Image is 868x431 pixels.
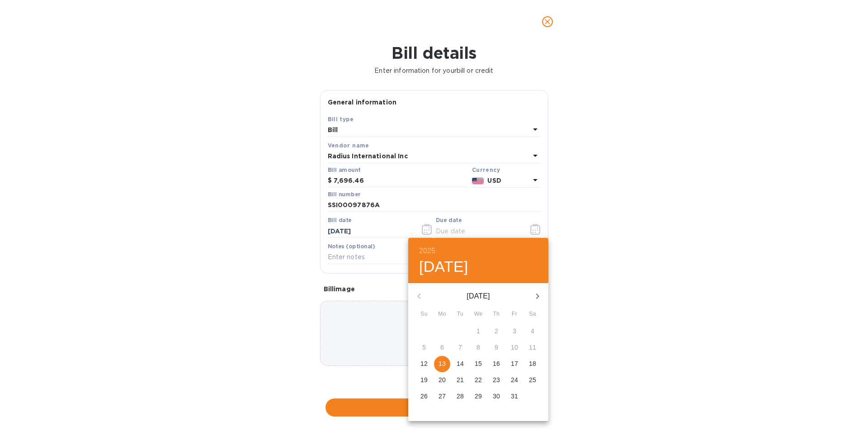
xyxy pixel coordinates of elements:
p: 16 [493,359,500,368]
p: 13 [439,359,446,368]
p: 26 [420,392,428,401]
button: 13 [434,356,450,372]
span: Mo [434,310,450,319]
button: 12 [416,356,432,372]
button: 23 [488,372,505,388]
button: 26 [416,388,432,405]
span: Fr [506,310,523,319]
button: 29 [470,388,486,405]
p: 23 [493,375,500,384]
p: [DATE] [430,291,527,302]
button: 30 [488,388,505,405]
button: 2025 [419,245,435,257]
button: 15 [470,356,486,372]
p: 12 [420,359,428,368]
p: 21 [457,375,464,384]
button: 27 [434,388,450,405]
button: 20 [434,372,450,388]
p: 27 [439,392,446,401]
button: 31 [506,388,523,405]
button: 24 [506,372,523,388]
button: 18 [524,356,541,372]
p: 31 [511,392,518,401]
p: 19 [420,375,428,384]
button: 16 [488,356,505,372]
span: Tu [452,310,468,319]
span: Su [416,310,432,319]
p: 17 [511,359,518,368]
button: [DATE] [419,257,468,276]
button: 21 [452,372,468,388]
button: 14 [452,356,468,372]
p: 24 [511,375,518,384]
p: 18 [529,359,536,368]
p: 20 [439,375,446,384]
button: 22 [470,372,486,388]
span: Sa [524,310,541,319]
p: 28 [457,392,464,401]
button: 28 [452,388,468,405]
button: 19 [416,372,432,388]
button: 17 [506,356,523,372]
p: 15 [475,359,482,368]
span: Th [488,310,505,319]
button: 25 [524,372,541,388]
p: 29 [475,392,482,401]
p: 25 [529,375,536,384]
span: We [470,310,486,319]
p: 22 [475,375,482,384]
p: 14 [457,359,464,368]
p: 30 [493,392,500,401]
